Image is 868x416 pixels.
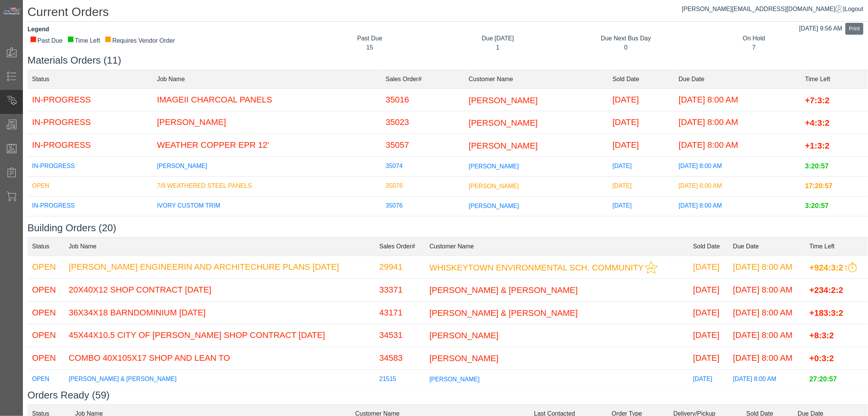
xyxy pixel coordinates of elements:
[729,301,805,324] td: [DATE] 8:00 AM
[27,370,64,389] td: OPEN
[810,331,834,341] span: +8:3:2
[729,347,805,370] td: [DATE] 8:00 AM
[729,324,805,347] td: [DATE] 8:00 AM
[381,70,464,88] td: Sales Order#
[67,36,100,45] div: Time Left
[27,347,64,370] td: OPEN
[805,118,829,128] span: +4:3:2
[64,370,375,389] td: [PERSON_NAME] & [PERSON_NAME]
[689,256,729,278] td: [DATE]
[381,216,464,236] td: 35077
[696,34,812,43] div: On Hold
[152,134,381,157] td: WEATHER COPPER EPR 12'
[430,286,578,295] span: [PERSON_NAME] & [PERSON_NAME]
[810,308,844,318] span: +183:3:2
[152,216,381,236] td: [PERSON_NAME]
[689,324,729,347] td: [DATE]
[800,70,868,88] td: Time Left
[674,134,800,157] td: [DATE] 8:00 AM
[645,261,658,274] img: This customer should be prioritized
[67,36,74,42] div: ■
[674,157,800,176] td: [DATE] 8:00 AM
[799,25,843,32] span: [DATE] 9:56 AM
[27,256,64,278] td: OPEN
[845,23,863,35] button: Print
[64,324,375,347] td: 45X44X10.5 CITY OF [PERSON_NAME] SHOP CONTRACT [DATE]
[682,5,863,14] div: |
[375,370,425,389] td: 21515
[810,286,844,295] span: +234:2:2
[568,43,684,52] div: 0
[805,163,829,170] span: 3:20:57
[464,70,608,88] td: Customer Name
[152,111,381,134] td: [PERSON_NAME]
[30,36,37,42] div: ■
[381,134,464,157] td: 35057
[674,111,800,134] td: [DATE] 8:00 AM
[27,389,868,401] h3: Orders Ready (59)
[805,202,829,210] span: 3:20:57
[152,176,381,196] td: 7/8 WEATHERED STEEL PANELS
[152,88,381,111] td: IMAGEII CHARCOAL PANELS
[64,237,375,256] td: Job Name
[729,256,805,278] td: [DATE] 8:00 AM
[27,88,152,111] td: IN-PROGRESS
[608,157,674,176] td: [DATE]
[729,278,805,301] td: [DATE] 8:00 AM
[381,88,464,111] td: 35016
[27,196,152,216] td: IN-PROGRESS
[381,176,464,196] td: 35076
[608,176,674,196] td: [DATE]
[805,182,833,190] span: 17:20:57
[805,141,829,150] span: +1:3:2
[27,324,64,347] td: OPEN
[27,5,868,22] h1: Current Orders
[375,237,425,256] td: Sales Order#
[64,256,375,278] td: [PERSON_NAME] ENGINEERIN AND ARCHITECHURE PLANS [DATE]
[381,111,464,134] td: 35023
[682,6,843,12] a: [PERSON_NAME][EMAIL_ADDRESS][DOMAIN_NAME]
[689,347,729,370] td: [DATE]
[844,262,857,273] img: This order should be prioritized
[27,278,64,301] td: OPEN
[27,111,152,134] td: IN-PROGRESS
[689,370,729,389] td: [DATE]
[152,196,381,216] td: IVORY CUSTOM TRIM
[805,237,868,256] td: Time Left
[311,34,428,43] div: Past Due
[64,278,375,301] td: 20X40X12 SHOP CONTRACT [DATE]
[152,157,381,176] td: [PERSON_NAME]
[689,278,729,301] td: [DATE]
[27,70,152,88] td: Status
[469,202,519,209] span: [PERSON_NAME]
[27,157,152,176] td: IN-PROGRESS
[674,88,800,111] td: [DATE] 8:00 AM
[805,95,829,105] span: +7:3:2
[105,36,111,42] div: ■
[469,163,519,169] span: [PERSON_NAME]
[608,216,674,236] td: [DATE]
[375,301,425,324] td: 43171
[810,354,834,363] span: +0:3:2
[27,54,868,66] h3: Materials Orders (11)
[64,347,375,370] td: COMBO 40X105X17 SHOP AND LEAN TO
[381,196,464,216] td: 35076
[608,196,674,216] td: [DATE]
[375,324,425,347] td: 34531
[674,196,800,216] td: [DATE] 8:00 AM
[674,70,800,88] td: Due Date
[674,176,800,196] td: [DATE] 8:00 AM
[469,118,538,128] span: [PERSON_NAME]
[469,95,538,105] span: [PERSON_NAME]
[430,262,644,272] span: WHISKEYTOWN ENVIRONMENTAL SCH. COMMUNITY
[608,111,674,134] td: [DATE]
[729,237,805,256] td: Due Date
[152,70,381,88] td: Job Name
[674,216,800,236] td: [DATE] 8:00 AM
[27,237,64,256] td: Status
[375,256,425,278] td: 29941
[425,237,689,256] td: Customer Name
[608,70,674,88] td: Sold Date
[608,134,674,157] td: [DATE]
